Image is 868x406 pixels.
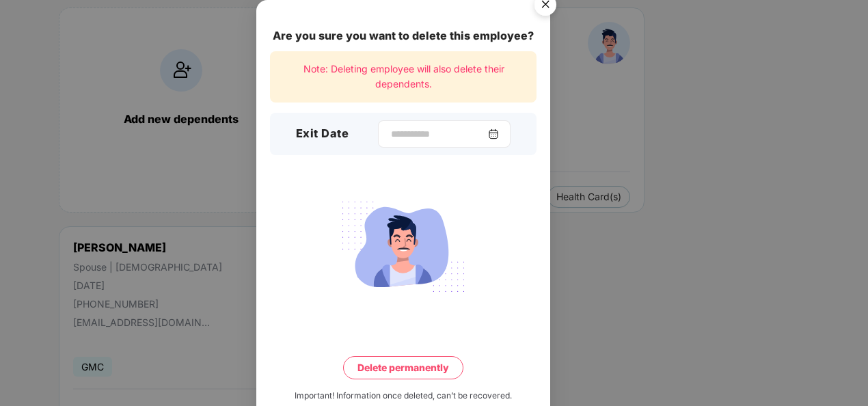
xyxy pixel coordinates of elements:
img: svg+xml;base64,PHN2ZyB4bWxucz0iaHR0cDovL3d3dy53My5vcmcvMjAwMC9zdmciIHdpZHRoPSIyMjQiIGhlaWdodD0iMT... [327,193,480,300]
img: svg+xml;base64,PHN2ZyBpZD0iQ2FsZW5kYXItMzJ4MzIiIHhtbG5zPSJodHRwOi8vd3d3LnczLm9yZy8yMDAwL3N2ZyIgd2... [488,128,499,139]
div: Important! Information once deleted, can’t be recovered. [295,390,512,403]
div: Note: Deleting employee will also delete their dependents. [270,51,537,103]
div: Are you sure you want to delete this employee? [270,27,537,44]
button: Delete permanently [343,356,463,379]
h3: Exit Date [296,125,349,143]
